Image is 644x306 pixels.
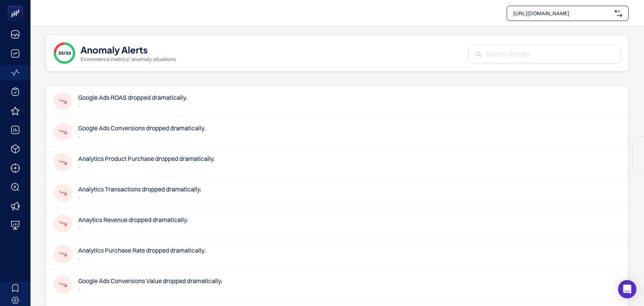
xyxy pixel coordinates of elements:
p: Ecommerce metrics' anomaly situations [80,55,176,63]
span: 25/33 [58,50,71,56]
div: Open Intercom Messenger [618,280,636,298]
h4: Anaytics Revenue dropped dramatically. [78,215,188,224]
p: - [78,255,206,262]
h4: Analytics Purchase Rate dropped dramatically. [78,246,206,255]
p: - [78,102,187,110]
span: [URL][DOMAIN_NAME] [513,10,612,17]
input: Search Insight [486,49,613,60]
p: - [78,285,222,293]
img: Search Insight [476,52,482,57]
p: - [78,194,201,201]
h1: Anomaly Alerts [80,43,148,55]
h4: Google Ads Conversions dropped dramatically. [78,123,206,133]
img: svg%3e [615,10,622,17]
p: - [78,163,215,171]
p: - [78,133,206,140]
h4: Google Ads ROAS dropped dramatically. [78,93,187,102]
p: - [78,224,188,232]
h4: Google Ads Conversions Value dropped dramatically. [78,276,222,285]
h4: Analytics Transactions dropped dramatically. [78,185,201,194]
h4: Analytics Product Purchase dropped dramatically. [78,154,215,163]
